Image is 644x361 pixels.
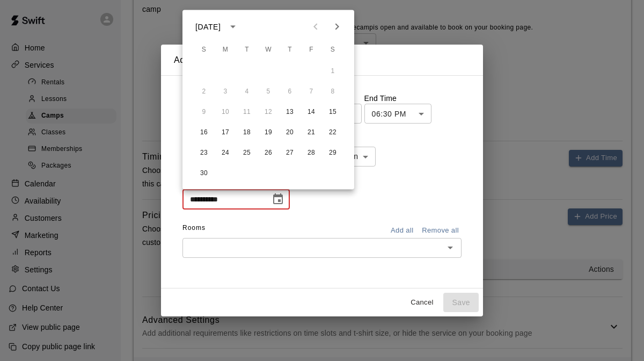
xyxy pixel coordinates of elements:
button: 19 [259,123,278,142]
button: 16 [194,123,214,142]
button: 14 [302,103,321,122]
button: 20 [280,123,299,142]
button: Choose date [267,189,289,210]
span: Friday [302,39,321,61]
p: End Time [364,93,431,104]
div: 06:30 PM [364,104,431,124]
button: Remove all [419,222,462,239]
button: 25 [237,143,257,163]
span: Sunday [194,39,214,61]
span: Rooms [182,224,206,232]
button: Cancel [405,294,439,311]
button: 30 [194,164,214,183]
span: Thursday [280,39,299,61]
button: 23 [194,143,214,163]
span: Tuesday [237,39,257,61]
button: 29 [323,143,342,163]
button: 22 [323,123,342,142]
button: 28 [302,143,321,163]
h2: Add Time [161,45,483,76]
button: calendar view is open, switch to year view [224,18,242,36]
button: 18 [237,123,257,142]
span: Saturday [323,39,342,61]
button: 26 [259,143,278,163]
button: 21 [302,123,321,142]
button: Next month [326,16,348,38]
button: 24 [216,143,235,163]
button: 13 [280,103,299,122]
button: 17 [216,123,235,142]
button: 27 [280,143,299,163]
button: 15 [323,103,342,122]
div: On [340,147,376,167]
span: Wednesday [259,39,278,61]
span: Monday [216,39,235,61]
button: Add all [385,222,419,239]
button: Open [443,240,458,255]
div: [DATE] [195,21,221,32]
span: Ends [340,132,376,147]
